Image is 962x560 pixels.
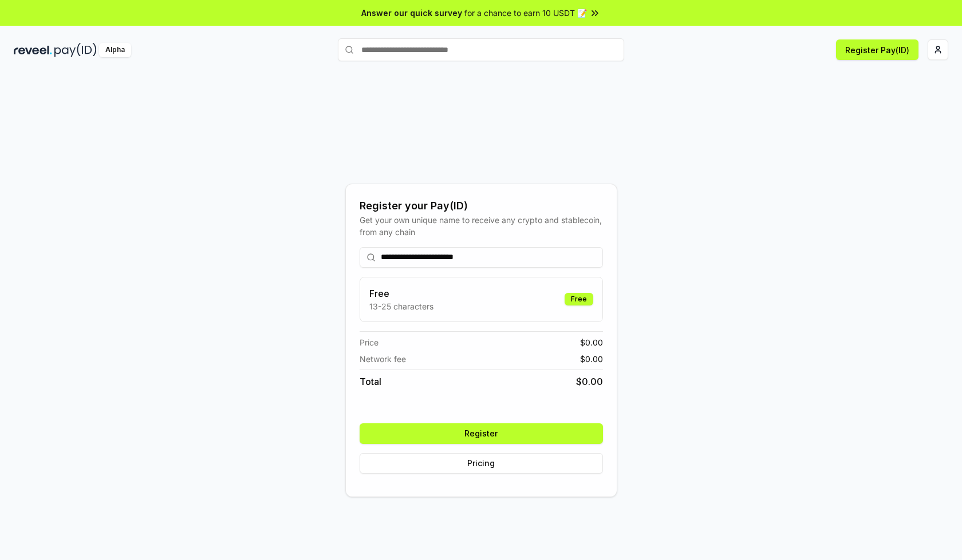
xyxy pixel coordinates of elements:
h3: Free [369,287,433,300]
span: Price [360,336,379,348]
div: Register your Pay(ID) [360,198,603,214]
img: reveel_dark [14,43,52,57]
span: $ 0.00 [580,336,603,348]
div: Get your own unique name to receive any crypto and stablecoin, from any chain [360,214,603,238]
span: Network fee [360,353,406,365]
button: Register [360,423,603,444]
div: Alpha [99,43,131,57]
span: for a chance to earn 10 USDT 📝 [464,7,587,19]
span: Answer our quick survey [361,7,462,19]
span: Total [360,375,381,388]
button: Pricing [360,453,603,474]
button: Register Pay(ID) [836,39,918,60]
p: 13-25 characters [369,300,433,312]
div: Free [565,293,593,305]
span: $ 0.00 [580,353,603,365]
img: pay_id [54,43,97,57]
span: $ 0.00 [576,375,603,388]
